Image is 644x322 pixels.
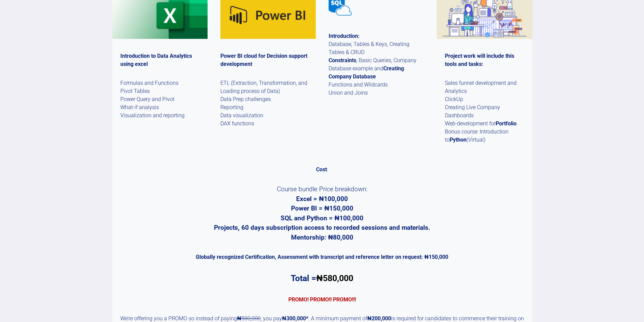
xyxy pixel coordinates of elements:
p: Course bundle Price breakdown: [112,184,532,242]
strong: Introduction: [329,33,360,39]
strong: Python [450,137,467,143]
strong: ₦300,000* [282,315,308,322]
strong: PROMO!!! [333,296,356,303]
p: Database, Tables & Keys, Creating Tables & CRUD , Basic Queries, Company Database example and Fun... [329,32,424,97]
strong: ₦ [237,315,241,322]
p: Sales funnel development and Analytics ClickUp Creating Live Company Dashboards Web-development f... [437,79,532,144]
p: : [112,166,532,174]
s: 580,000 [237,315,261,322]
strong: Project work will include this tools and tasks: [445,53,514,67]
strong: Portfolio [496,120,517,127]
strong: Mentorship: ₦80,000 [291,233,353,241]
strong: PROMO! [288,296,309,303]
strong: Cost [316,166,327,173]
mark: ₦580,000 [316,273,353,283]
strong: Excel = ₦100,000 Power BI = ₦150,000 SQL and Python = ₦100,000 Projects, 60 days subscription acc... [214,195,430,232]
strong: Power BI cloud for Decision support development [220,53,307,67]
p: ETL (Extraction, Transformation, and Loading process of Data) Data Prep challenges Reporting Data... [220,79,316,128]
strong: PROMO!! [310,296,332,303]
strong: ₦200,000 [367,315,391,322]
strong: Total = [291,273,353,283]
strong: Introduction to Data Analytics using excel [120,53,192,67]
strong: Constraints [329,57,356,64]
strong: Globally recognized Certification, Assessment with transcript and reference letter on request: ₦1... [196,254,448,260]
p: Formulas and Functions Pivot Tables Power Query and Pivot What-if analysis Visualization and repo... [112,79,208,120]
